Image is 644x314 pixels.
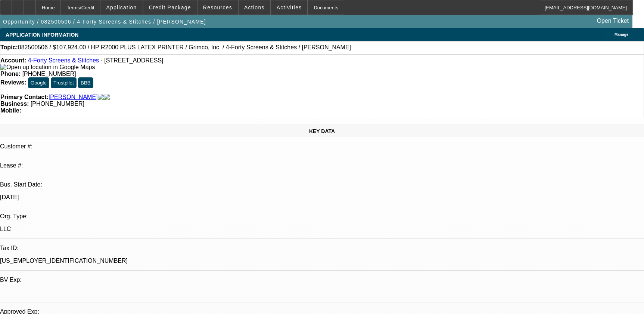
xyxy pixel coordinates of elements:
span: Manage [615,33,628,37]
strong: Reviews: [0,79,26,86]
span: APPLICATION INFORMATION [6,32,78,38]
span: Application [106,4,137,10]
button: BBB [78,77,93,88]
span: [PHONE_NUMBER] [22,71,76,77]
span: [PHONE_NUMBER] [31,101,84,107]
button: Application [100,0,142,15]
strong: Business: [0,101,29,107]
strong: Topic: [0,44,18,51]
span: Resources [203,4,232,10]
span: Opportunity / 082500506 / 4-Forty Screens & Stitches / [PERSON_NAME] [3,19,206,25]
strong: Mobile: [0,107,21,114]
img: linkedin-icon.png [104,94,110,101]
a: [PERSON_NAME] [49,94,98,101]
span: Actions [244,4,265,10]
img: facebook-icon.png [98,94,104,101]
a: Open Ticket [594,15,632,27]
button: Credit Package [143,0,197,15]
button: Actions [239,0,270,15]
span: 082500506 / $107,924.00 / HP R2000 PLUS LATEX PRINTER / Grimco, Inc. / 4-Forty Screens & Stitches... [18,44,351,51]
a: View Google Maps [0,64,95,70]
button: Activities [271,0,308,15]
strong: Account: [0,57,26,64]
strong: Phone: [0,71,21,77]
span: Credit Package [149,4,191,10]
span: Activities [277,4,302,10]
button: Google [28,77,49,88]
img: Open up location in Google Maps [0,64,95,71]
button: Trustpilot [51,77,76,88]
a: 4-Forty Screens & Stitches [28,57,99,64]
strong: Primary Contact: [0,94,49,101]
span: KEY DATA [309,128,335,134]
span: - [STREET_ADDRESS] [101,57,164,64]
button: Resources [197,0,238,15]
